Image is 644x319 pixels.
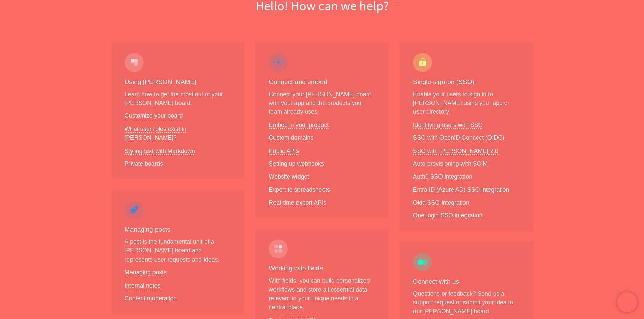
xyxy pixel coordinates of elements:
[125,77,231,87] h3: Using [PERSON_NAME]
[125,160,163,167] a: Private boards
[269,173,309,180] a: Website widget
[125,295,177,302] a: Content moderation
[125,225,231,235] h3: Managing posts
[269,264,375,273] h3: Working with fields
[413,199,469,206] a: Okta SSO integration
[413,212,482,219] a: OneLogin SSO integration
[413,134,504,141] a: SSO with OpenID Connect (OIDC)
[413,186,509,193] a: Entra ID (Azure AD) SSO integration
[413,77,520,87] h3: Single-sign-on (SSO)
[269,90,375,116] p: Connect your [PERSON_NAME] board with your app and the products your team already uses.
[269,77,375,87] h3: Connect and embed
[269,186,330,193] a: Export to spreadsheets
[617,292,637,312] iframe: Chatra live chat
[125,269,167,276] a: Managing posts
[269,122,329,129] a: Embed in your product
[125,126,187,141] a: What user roles exist in [PERSON_NAME]?
[413,277,520,287] h3: Connect with us
[125,237,231,264] p: A post is the fundamental unit of a [PERSON_NAME] board and represents user requests and ideas.
[125,282,161,289] a: Internal notes
[413,160,488,167] a: Auto-provisioning with SCIM
[413,90,520,116] p: Enable your users to sign in to [PERSON_NAME] using your app or user directory.
[413,173,472,180] a: Auth0 SSO integration
[269,148,299,155] a: Public APIs
[125,112,183,119] a: Customize your board
[269,134,313,141] a: Custom domains
[125,148,195,155] a: Styling text with Markdown
[413,122,483,129] a: Identifying users with SSO
[269,160,324,167] a: Setting up webhooks
[413,148,498,155] a: SSO with [PERSON_NAME] 2.0
[269,276,375,312] p: With fields, you can build personalized workflows and store all essential data relevant to your u...
[269,199,326,206] a: Real-time export APIs
[125,90,231,108] p: Learn how to get the most out of your [PERSON_NAME] board.
[413,289,520,316] p: Questions or feedback? Send us a support request or submit your idea to our [PERSON_NAME] board.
